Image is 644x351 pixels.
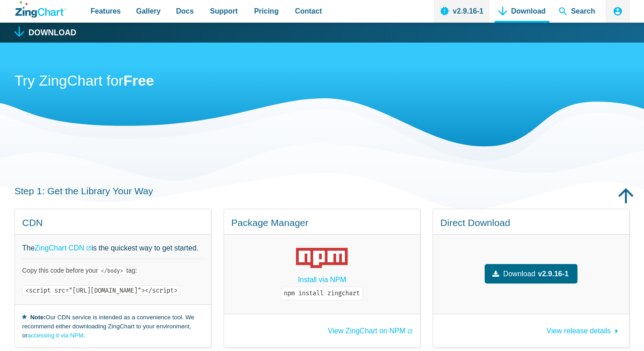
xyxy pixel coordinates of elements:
a: Downloadv2.9.16-1 [485,264,578,284]
span: Contact [295,5,322,17]
p: Copy this code before your tag: [22,266,204,275]
a: ZingChart Logo. Click to return to the homepage [15,1,67,18]
span: Support [210,5,238,17]
h1: Download [29,29,76,37]
span: Download [503,268,535,280]
span: Gallery [136,5,161,17]
a: View release details [547,322,622,335]
strong: Free [124,72,154,89]
h4: Package Manager [231,216,413,229]
h2: Try ZingChart for [14,72,630,92]
h4: Direct Download [440,216,622,229]
a: View ZingChart on NPM [328,327,413,335]
strong: v2.9.16-1 [538,268,569,280]
p: The is the quickest way to get started. [22,242,204,254]
h3: Step 1: Get the Library Your Way [14,185,630,197]
a: accessing it via NPM [28,332,84,339]
a: ZingChart CDN [35,242,91,254]
span: View release details [547,327,611,335]
small: Our CDN service is intended as a convenience tool. We recommend either downloading ZingChart to y... [22,312,204,340]
a: Install via NPM [298,274,346,286]
span: Docs [176,5,194,17]
code: <script src="[URL][DOMAIN_NAME]"></script> [22,285,181,296]
code: npm install zingchart [281,287,363,300]
h4: CDN [22,216,204,229]
strong: Note: [30,314,46,321]
code: </body> [98,266,126,275]
span: Pricing [254,5,278,17]
span: Features [91,5,121,17]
